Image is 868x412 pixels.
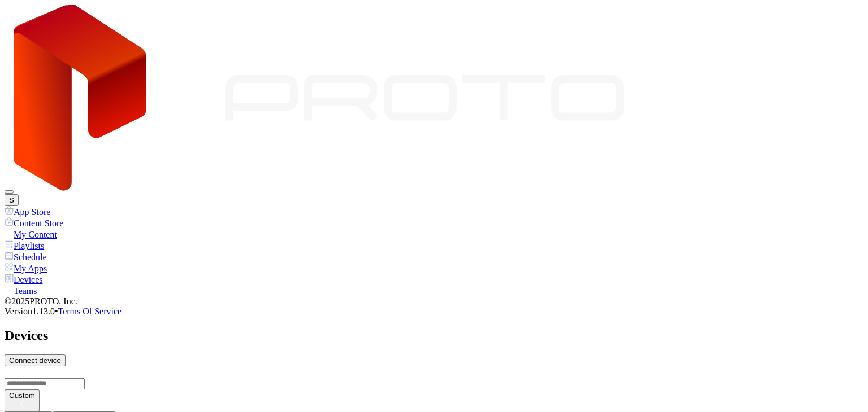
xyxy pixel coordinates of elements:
[5,354,66,366] button: Connect device
[5,328,863,343] h2: Devices
[58,306,122,316] a: Terms Of Service
[5,206,863,217] a: App Store
[9,356,61,365] div: Connect device
[5,240,863,251] a: Playlists
[5,194,19,206] button: S
[5,251,863,262] a: Schedule
[5,274,863,285] a: Devices
[9,391,35,400] div: Custom
[5,217,863,229] a: Content Store
[5,306,58,316] span: Version 1.13.0 •
[5,285,863,296] a: Teams
[5,262,863,274] a: My Apps
[5,389,40,411] button: Custom
[5,296,863,306] div: © 2025 PROTO, Inc.
[5,229,863,240] a: My Content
